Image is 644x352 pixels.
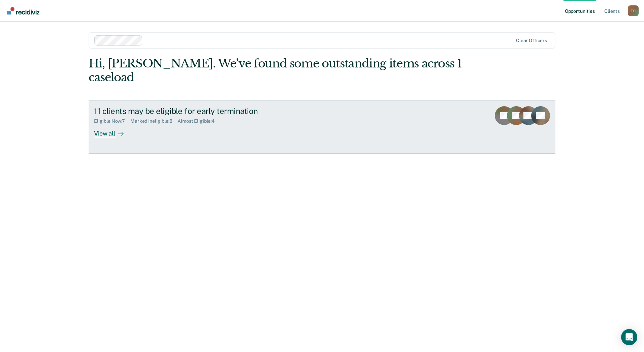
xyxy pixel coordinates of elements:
[621,329,637,345] div: Open Intercom Messenger
[7,7,39,14] img: Recidiviz
[89,100,555,154] a: 11 clients may be eligible for early terminationEligible Now:7Marked Ineligible:8Almost Eligible:...
[516,38,547,43] div: Clear officers
[130,118,178,124] div: Marked Ineligible : 8
[94,124,132,137] div: View all
[94,118,130,124] div: Eligible Now : 7
[94,106,330,116] div: 11 clients may be eligible for early termination
[89,57,462,84] div: Hi, [PERSON_NAME]. We’ve found some outstanding items across 1 caseload
[628,5,639,16] div: T C
[628,5,639,16] button: Profile dropdown button
[178,118,220,124] div: Almost Eligible : 4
